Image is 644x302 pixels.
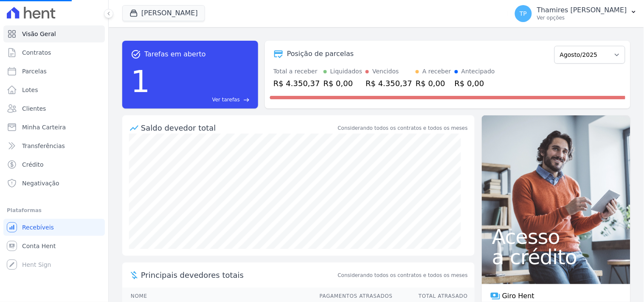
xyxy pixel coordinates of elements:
[3,219,105,236] a: Recebíveis
[366,78,412,89] div: R$ 4.350,37
[338,271,468,279] span: Considerando todos os contratos e todos os meses
[3,100,105,117] a: Clientes
[3,81,105,98] a: Lotes
[7,205,101,215] div: Plataformas
[422,67,451,76] div: A receber
[3,25,105,42] a: Visão Geral
[22,242,56,250] span: Conta Hent
[502,291,534,301] span: Giro Hent
[323,78,363,89] div: R$ 0,00
[3,63,105,80] a: Parcelas
[537,14,627,21] p: Ver opções
[212,96,240,103] span: Ver tarefas
[338,124,468,132] div: Considerando todos os contratos e todos os meses
[3,44,105,61] a: Contratos
[3,175,105,192] a: Negativação
[22,179,59,187] span: Negativação
[22,86,38,94] span: Lotes
[22,123,66,131] span: Minha Carteira
[144,49,206,59] span: Tarefas em aberto
[22,30,56,38] span: Visão Geral
[461,67,495,76] div: Antecipado
[492,226,620,247] span: Acesso
[22,48,51,57] span: Contratos
[154,96,250,103] a: Ver tarefas east
[273,67,320,76] div: Total a receber
[131,49,141,59] span: task_alt
[3,156,105,173] a: Crédito
[22,142,65,150] span: Transferências
[3,137,105,154] a: Transferências
[141,122,336,134] div: Saldo devedor total
[22,160,44,169] span: Crédito
[122,5,205,21] button: [PERSON_NAME]
[22,104,46,113] span: Clientes
[287,49,354,59] div: Posição de parcelas
[141,269,336,281] span: Principais devedores totais
[273,78,320,89] div: R$ 4.350,37
[3,119,105,136] a: Minha Carteira
[372,67,399,76] div: Vencidos
[243,97,250,103] span: east
[22,67,47,75] span: Parcelas
[508,2,644,25] button: TP Thamires [PERSON_NAME] Ver opções
[455,78,495,89] div: R$ 0,00
[131,59,150,103] div: 1
[330,67,363,76] div: Liquidados
[3,238,105,254] a: Conta Hent
[537,6,627,14] p: Thamires [PERSON_NAME]
[492,247,620,267] span: a crédito
[520,11,527,17] span: TP
[416,78,451,89] div: R$ 0,00
[22,223,54,232] span: Recebíveis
